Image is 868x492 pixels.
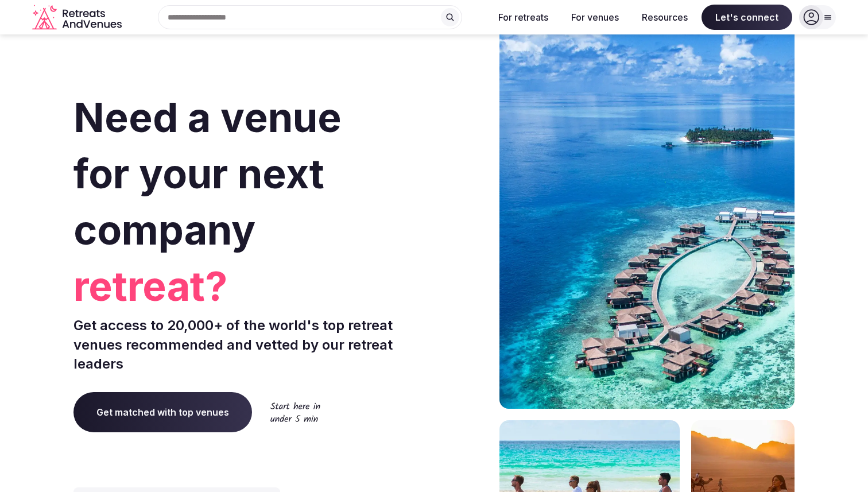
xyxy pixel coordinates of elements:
span: Need a venue for your next company [73,93,342,254]
a: Visit the homepage [32,5,124,30]
button: For retreats [489,5,557,30]
img: Start here in under 5 min [270,402,320,422]
svg: Retreats and Venues company logo [32,5,124,30]
a: Get matched with top venues [73,392,252,432]
span: Let's connect [702,5,792,30]
button: Resources [633,5,697,30]
p: Get access to 20,000+ of the world's top retreat venues recommended and vetted by our retreat lea... [73,316,429,374]
span: retreat? [73,258,429,315]
button: For venues [562,5,628,30]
